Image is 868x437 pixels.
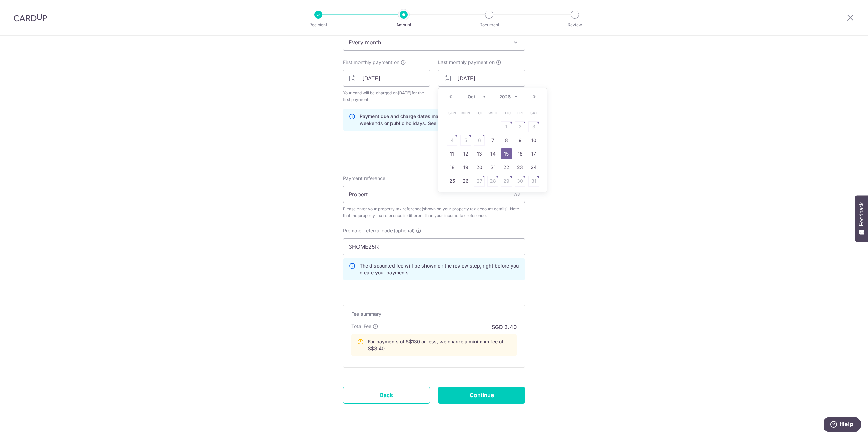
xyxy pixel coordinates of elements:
p: Document [464,21,514,28]
span: Tuesday [474,108,485,118]
div: Please enter your property tax reference(shown on your property tax account details). Note that t... [343,206,525,219]
span: Thursday [501,108,512,118]
p: Amount [379,21,429,28]
a: 8 [501,135,512,146]
a: 9 [515,135,525,146]
a: 17 [528,148,539,159]
input: DD / MM / YYYY [343,70,430,87]
span: Saturday [528,108,539,118]
a: 24 [528,162,539,173]
a: 10 [528,135,539,146]
a: 19 [460,162,471,173]
span: Every month [343,34,525,50]
span: Sunday [447,108,457,118]
p: The discounted fee will be shown on the review step, right before you create your payments. [360,262,519,276]
a: 15 [501,148,512,159]
span: Friday [515,108,525,118]
a: 21 [487,162,498,173]
p: Total Fee [351,323,371,330]
a: 13 [474,148,485,159]
span: Your card will be charged on [343,90,430,103]
h5: Fee summary [351,311,517,318]
a: 20 [474,162,485,173]
span: Promo or referral code [343,227,393,234]
img: CardUp [14,14,47,22]
a: 7 [487,135,498,146]
input: Continue [438,387,525,404]
a: Prev [447,93,455,101]
a: 11 [447,148,457,159]
span: Monday [460,108,471,118]
span: First monthly payment on [343,59,399,66]
span: Last monthly payment on [438,59,495,66]
a: 25 [447,176,457,187]
input: DD / MM / YYYY [438,70,525,87]
span: Feedback [858,202,865,226]
a: 12 [460,148,471,159]
a: 23 [515,162,525,173]
a: 18 [447,162,457,173]
a: Next [530,93,538,101]
p: SGD 3.40 [491,323,517,331]
a: 26 [460,176,471,187]
p: For payments of S$130 or less, we charge a minimum fee of S$3.40. [368,338,511,352]
span: [DATE] [398,90,412,95]
a: 14 [487,148,498,159]
div: 7/8 [514,191,520,198]
iframe: Opens a widget where you can find more information [824,417,861,434]
button: Feedback - Show survey [855,195,868,242]
span: (optional) [394,227,415,234]
a: 22 [501,162,512,173]
span: Every month [343,34,525,51]
a: Back [343,387,430,404]
span: Wednesday [487,108,498,118]
a: 16 [515,148,525,159]
p: Recipient [293,21,344,28]
p: Payment due and charge dates may be adjusted if it falls on weekends or public holidays. See fina... [360,113,519,127]
span: Payment reference [343,175,385,182]
p: Review [550,21,600,28]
